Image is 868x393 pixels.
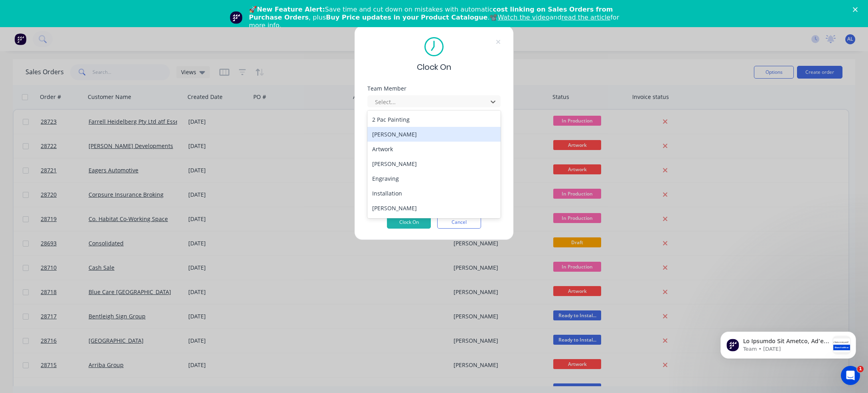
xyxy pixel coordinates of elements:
div: Engraving [367,171,501,186]
a: Watch the video [498,14,550,21]
div: Artwork [367,142,501,156]
button: Cancel [437,216,481,229]
div: [PERSON_NAME] [367,156,501,171]
a: read the article [562,14,611,21]
div: [PERSON_NAME] [367,201,501,215]
div: [PERSON_NAME] [367,127,501,142]
span: Clock On [417,61,451,73]
p: Message from Team, sent 1w ago [35,30,121,37]
span: 1 [857,366,864,372]
div: 🚀 Save time and cut down on mistakes with automatic , plus .📽️ and for more info. [249,6,625,30]
div: Close [853,7,861,12]
div: Installation [367,186,501,201]
div: 2 Pac Painting [367,112,501,127]
b: cost linking on Sales Orders from Purchase Orders [249,6,613,21]
button: Clock On [387,216,431,229]
b: New Feature Alert: [257,6,325,13]
img: Profile image for Team [230,11,243,24]
div: [PERSON_NAME] [367,215,501,230]
iframe: Intercom live chat [841,366,860,385]
iframe: Intercom notifications message [708,316,868,371]
div: Team Member [367,86,501,91]
b: Buy Price updates in your Product Catalogue [326,14,487,21]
